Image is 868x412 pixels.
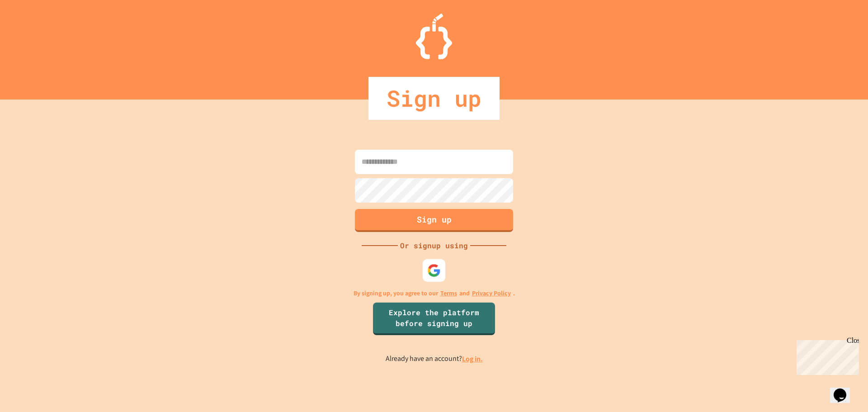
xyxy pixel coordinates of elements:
div: Sign up [368,77,500,120]
div: Or signup using [398,240,470,251]
a: Privacy Policy [472,289,511,298]
div: Chat with us now!Close [4,4,62,57]
a: Terms [440,289,457,298]
a: Explore the platform before signing up [373,303,495,335]
button: Sign up [355,209,513,232]
p: By signing up, you agree to our and . [354,289,515,298]
a: Log in. [462,354,483,364]
iframe: chat widget [793,336,859,375]
iframe: chat widget [830,376,859,403]
img: Logo.svg [416,14,452,59]
p: Already have an account? [386,353,483,365]
img: google-icon.svg [427,263,441,277]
